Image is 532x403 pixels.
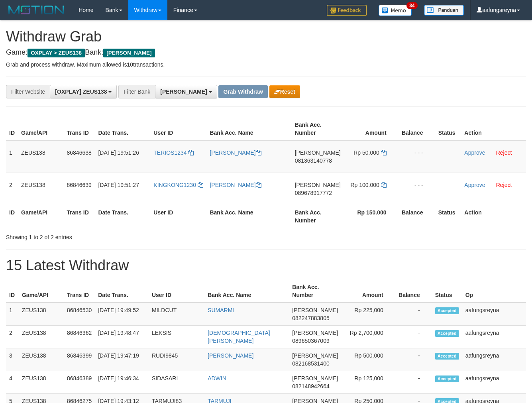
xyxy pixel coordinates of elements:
[292,383,329,389] span: Copy 082148942664 to clipboard
[395,348,432,371] td: -
[27,49,85,57] span: OXPLAY > ZEUS138
[6,140,18,173] td: 1
[95,205,150,228] th: Date Trans.
[6,85,50,98] div: Filter Website
[6,230,216,241] div: Showing 1 to 2 of 2 entries
[435,118,461,140] th: Status
[399,118,435,140] th: Balance
[435,307,459,314] span: Accepted
[208,307,234,313] a: SUMARMI
[289,280,341,303] th: Bank Acc. Number
[341,326,395,348] td: Rp 2,700,000
[292,307,338,313] span: [PERSON_NAME]
[150,118,206,140] th: User ID
[118,85,155,98] div: Filter Bank
[149,303,204,326] td: MILDCUT
[6,49,526,57] h4: Game: Bank:
[462,371,526,394] td: aafungsreyna
[295,157,332,164] span: Copy 081363140778 to clipboard
[155,85,217,98] button: [PERSON_NAME]
[103,49,155,57] span: [PERSON_NAME]
[127,61,133,68] strong: 10
[95,326,149,348] td: [DATE] 19:48:47
[435,353,459,360] span: Accepted
[204,280,289,303] th: Bank Acc. Name
[435,330,459,337] span: Accepted
[149,326,204,348] td: LEKSIS
[98,149,139,156] span: [DATE] 19:51:26
[341,371,395,394] td: Rp 125,000
[341,280,395,303] th: Amount
[64,371,95,394] td: 86846389
[399,140,435,173] td: - - -
[149,371,204,394] td: SIDASARI
[6,29,526,45] h1: Withdraw Grab
[210,149,261,156] a: [PERSON_NAME]
[292,118,344,140] th: Bank Acc. Number
[18,173,64,205] td: ZEUS138
[6,173,18,205] td: 2
[160,88,207,95] span: [PERSON_NAME]
[153,182,203,188] a: KINGKONG1230
[64,303,95,326] td: 86846530
[55,88,107,95] span: [OXPLAY] ZEUS138
[19,348,64,371] td: ZEUS138
[381,182,387,188] a: Copy 100000 to clipboard
[6,303,19,326] td: 1
[295,149,341,156] span: [PERSON_NAME]
[64,205,95,228] th: Trans ID
[399,173,435,205] td: - - -
[344,205,399,228] th: Rp 150.000
[341,348,395,371] td: Rp 500,000
[424,5,464,16] img: panduan.png
[208,375,226,381] a: ADWIN
[150,205,206,228] th: User ID
[6,371,19,394] td: 4
[462,303,526,326] td: aafungsreyna
[6,258,526,273] h1: 15 Latest Withdraw
[292,338,329,344] span: Copy 089650367009 to clipboard
[19,371,64,394] td: ZEUS138
[95,303,149,326] td: [DATE] 19:49:52
[19,326,64,348] td: ZEUS138
[461,205,526,228] th: Action
[218,85,267,98] button: Grab Withdraw
[6,118,18,140] th: ID
[6,348,19,371] td: 3
[64,118,95,140] th: Trans ID
[353,149,379,156] span: Rp 50.000
[344,118,399,140] th: Amount
[6,205,18,228] th: ID
[381,149,387,156] a: Copy 50000 to clipboard
[95,118,150,140] th: Date Trans.
[406,2,417,9] span: 34
[295,190,332,196] span: Copy 089678917772 to clipboard
[462,326,526,348] td: aafungsreyna
[464,149,485,156] a: Approve
[95,280,149,303] th: Date Trans.
[64,280,95,303] th: Trans ID
[6,4,67,16] img: MOTION_logo.png
[399,205,435,228] th: Balance
[95,371,149,394] td: [DATE] 19:46:34
[292,315,329,321] span: Copy 082247883805 to clipboard
[50,85,117,98] button: [OXPLAY] ZEUS138
[496,182,512,188] a: Reject
[462,280,526,303] th: Op
[153,182,196,188] span: KINGKONG1230
[18,118,64,140] th: Game/API
[379,5,412,16] img: Button%20Memo.svg
[67,182,92,188] span: 86846639
[19,280,64,303] th: Game/API
[64,348,95,371] td: 86846399
[19,303,64,326] td: ZEUS138
[18,205,64,228] th: Game/API
[292,205,344,228] th: Bank Acc. Number
[6,61,526,69] p: Grab and process withdraw. Maximum allowed is transactions.
[95,348,149,371] td: [DATE] 19:47:19
[269,85,300,98] button: Reset
[341,303,395,326] td: Rp 225,000
[149,280,204,303] th: User ID
[432,280,462,303] th: Status
[67,149,92,156] span: 86846638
